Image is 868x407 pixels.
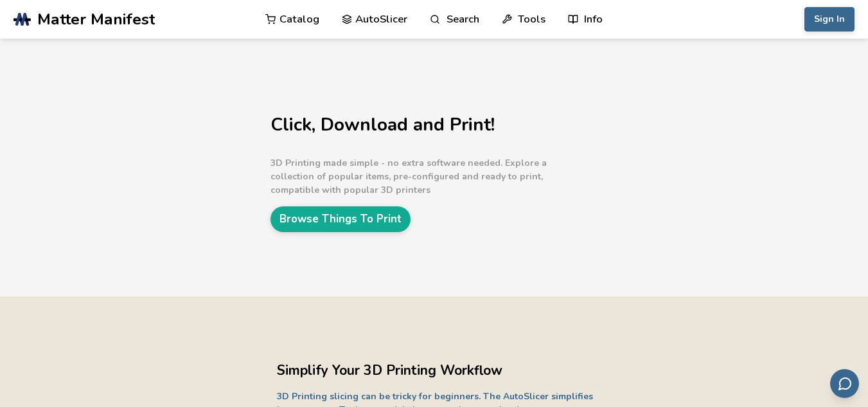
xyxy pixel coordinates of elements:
span: Matter Manifest [37,10,155,28]
p: 3D Printing made simple - no extra software needed. Explore a collection of popular items, pre-co... [270,156,592,197]
a: Browse Things To Print [270,206,411,231]
button: Sign In [804,7,855,32]
h1: Click, Download and Print! [270,115,592,135]
button: Send feedback via email [830,369,859,398]
h2: Simplify Your 3D Printing Workflow [277,361,598,381]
